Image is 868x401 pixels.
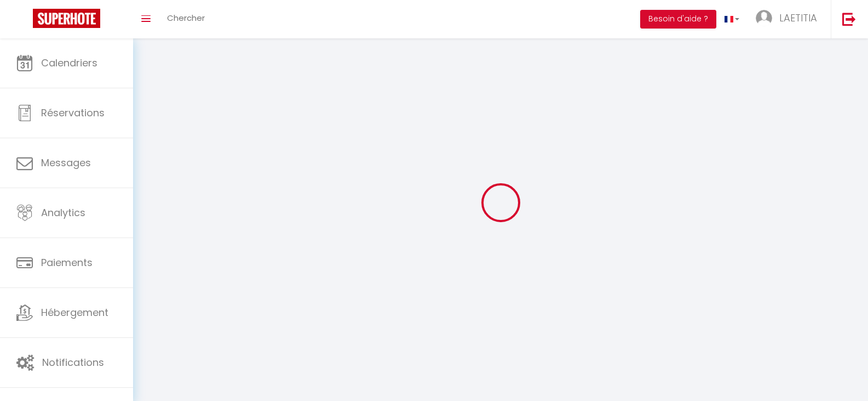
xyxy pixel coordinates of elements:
span: Notifications [42,355,104,369]
img: ... [756,10,772,26]
span: Paiements [41,256,93,269]
img: logout [842,12,856,26]
button: Besoin d'aide ? [640,10,716,29]
span: Réservations [41,106,105,120]
span: Analytics [41,206,85,219]
span: LAETITIA [779,11,817,25]
span: Calendriers [41,56,97,70]
span: Messages [41,156,91,170]
span: Hébergement [41,306,108,319]
img: Super Booking [33,9,100,28]
span: Chercher [167,12,205,24]
iframe: Chat [821,352,860,393]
